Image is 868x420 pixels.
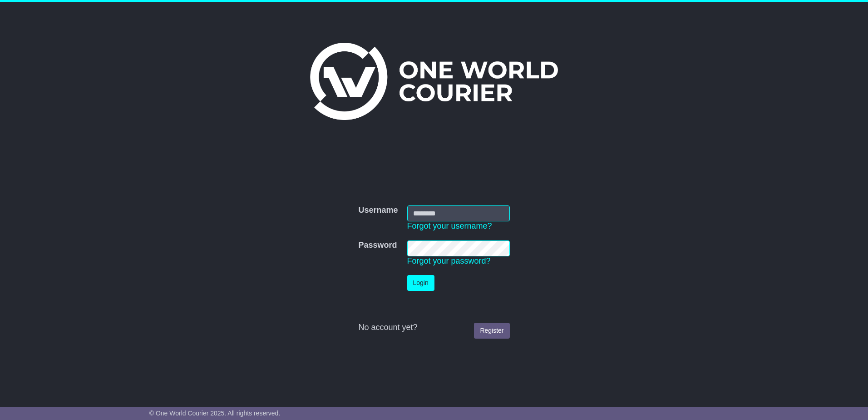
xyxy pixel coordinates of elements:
button: Login [407,275,434,291]
label: Username [358,205,398,215]
label: Password [358,240,397,250]
span: © One World Courier 2025. All rights reserved. [149,410,281,417]
a: Forgot your password? [407,256,491,265]
img: One World [310,43,558,120]
div: No account yet? [358,323,509,333]
a: Forgot your username? [407,221,492,230]
a: Register [474,323,509,339]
